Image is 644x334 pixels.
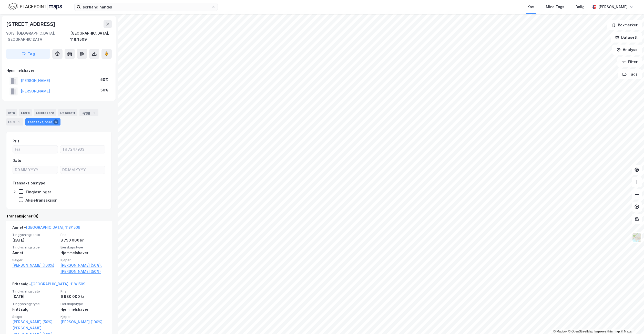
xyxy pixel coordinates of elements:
[60,306,106,312] div: Hjemmelshaver
[612,45,642,55] button: Analyse
[13,158,21,164] div: Dato
[58,109,77,116] div: Datasett
[25,190,51,194] div: Tinglysninger
[12,302,57,306] span: Tinglysningstype
[6,20,56,28] div: [STREET_ADDRESS]
[598,4,628,10] div: [PERSON_NAME]
[79,109,98,116] div: Bygg
[13,138,19,144] div: Pris
[19,109,32,116] div: Eiere
[25,118,60,126] div: Transaksjoner
[12,319,57,325] a: [PERSON_NAME] (50%),
[13,166,58,174] input: DD.MM.YYYY
[26,225,80,229] a: [GEOGRAPHIC_DATA], 118/1509
[60,262,106,268] a: [PERSON_NAME] (50%),
[12,233,57,237] span: Tinglysningsdato
[60,258,106,262] span: Kjøper
[6,30,70,43] div: 9013, [GEOGRAPHIC_DATA], [GEOGRAPHIC_DATA]
[553,330,567,333] a: Mapbox
[546,4,564,10] div: Mine Tags
[12,258,57,262] span: Selger
[12,237,57,243] div: [DATE]
[12,224,80,233] div: Annet -
[34,109,56,116] div: Leietakere
[12,250,57,256] div: Annet
[611,32,642,43] button: Datasett
[607,20,642,30] button: Bokmerker
[60,233,106,237] span: Pris
[12,262,57,268] a: [PERSON_NAME] (100%)
[576,4,585,10] div: Bolig
[91,110,96,115] div: 1
[70,30,112,43] div: [GEOGRAPHIC_DATA], 118/1509
[12,245,57,249] span: Tinglysningstype
[16,119,21,124] div: 1
[60,289,106,294] span: Pris
[81,3,211,11] input: Søk på adresse, matrikkel, gårdeiere, leietakere eller personer
[100,77,108,83] div: 50%
[60,245,106,249] span: Eierskapstype
[12,306,57,312] div: Fritt salg
[12,281,85,289] div: Fritt salg -
[12,315,57,319] span: Selger
[60,268,106,275] a: [PERSON_NAME] (50%)
[25,198,57,203] div: Aksjetransaksjon
[53,119,58,124] div: 4
[60,250,106,256] div: Hjemmelshaver
[595,330,620,333] a: Improve this map
[6,67,111,74] div: Hjemmelshaver
[60,145,105,153] input: Til 7247933
[12,294,57,300] div: [DATE]
[617,57,642,67] button: Filter
[60,302,106,306] span: Eierskapstype
[527,4,535,10] div: Kart
[60,237,106,243] div: 3 750 000 kr
[100,87,108,93] div: 50%
[60,294,106,300] div: 6 930 000 kr
[568,330,593,333] a: OpenStreetMap
[618,309,644,334] iframe: Chat Widget
[60,166,105,174] input: DD.MM.YYYY
[13,145,58,153] input: Fra
[12,289,57,294] span: Tinglysningsdato
[6,213,112,219] div: Transaksjoner (4)
[13,180,45,186] div: Transaksjonstype
[60,315,106,319] span: Kjøper
[6,118,23,126] div: ESG
[31,282,85,286] a: [GEOGRAPHIC_DATA], 118/1509
[60,319,106,325] a: [PERSON_NAME] (100%)
[6,109,17,116] div: Info
[8,2,62,11] img: logo.f888ab2527a4732fd821a326f86c7f29.svg
[618,69,642,79] button: Tags
[632,233,642,242] img: Z
[6,49,50,59] button: Tag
